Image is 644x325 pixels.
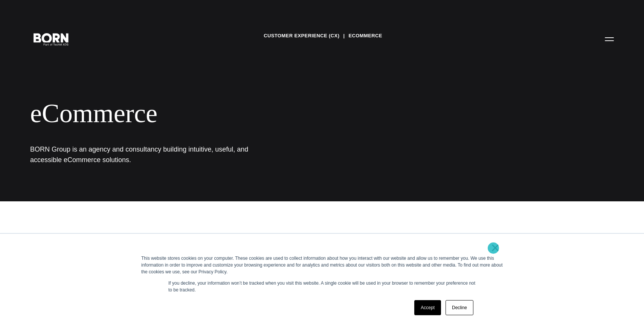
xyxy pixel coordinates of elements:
p: If you decline, your information won’t be tracked when you visit this website. A single cookie wi... [168,280,476,293]
a: Decline [446,300,473,315]
div: eCommerce [30,98,459,129]
div: This website stores cookies on your computer. These cookies are used to collect information about... [141,255,503,275]
a: eCommerce [348,30,382,41]
h1: BORN Group is an agency and consultancy building intuitive, useful, and accessible eCommerce solu... [30,144,256,165]
a: Customer Experience (CX) [264,30,339,41]
button: Open [600,31,618,47]
a: Accept [414,300,441,315]
a: × [491,244,500,251]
